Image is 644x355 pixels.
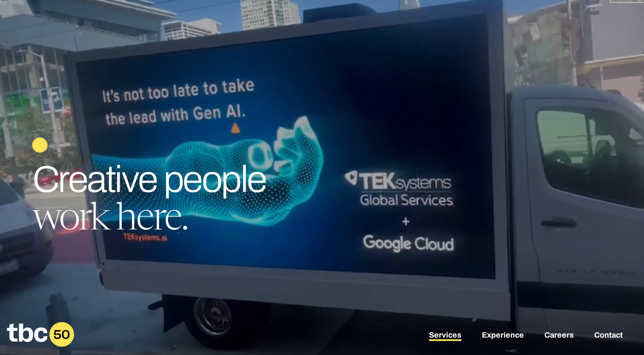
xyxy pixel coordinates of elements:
[594,331,623,341] a: Contact
[429,331,461,341] a: Services
[32,202,188,239] span: work here.
[544,331,574,341] a: Careers
[7,341,74,350] a: Home
[482,331,524,341] a: Experience
[32,159,266,200] span: Creative people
